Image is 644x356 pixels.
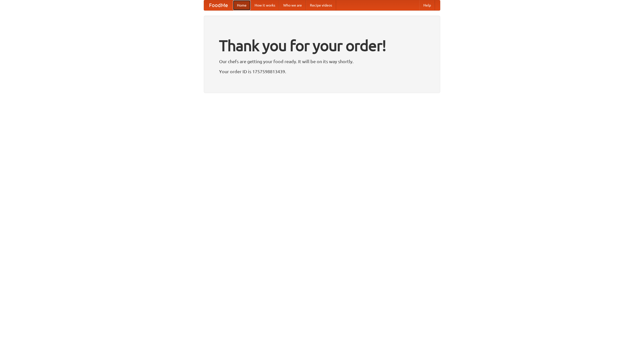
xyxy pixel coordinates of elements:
[219,68,425,75] p: Your order ID is 1757598813439.
[419,0,435,10] a: Help
[306,0,336,10] a: Recipe videos
[219,58,425,65] p: Our chefs are getting your food ready. It will be on its way shortly.
[233,0,251,10] a: Home
[251,0,279,10] a: How it works
[219,33,425,58] h1: Thank you for your order!
[279,0,306,10] a: Who we are
[204,0,233,10] a: FoodMe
